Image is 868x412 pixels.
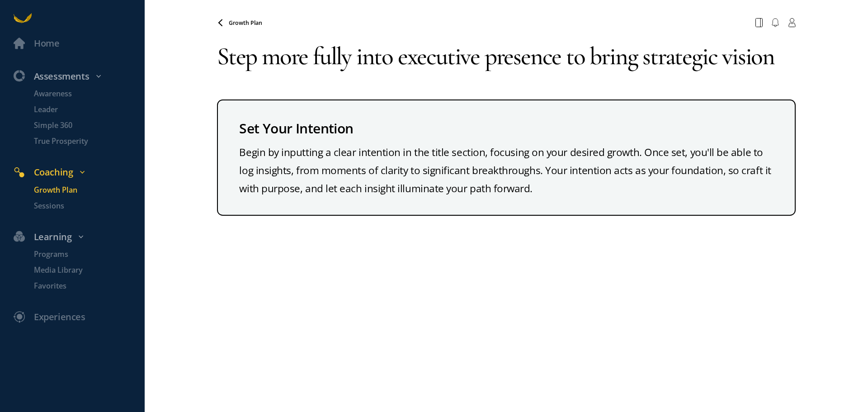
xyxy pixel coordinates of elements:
span: Growth Plan [229,19,262,27]
div: Experiences [34,310,85,325]
div: Coaching [7,165,149,180]
p: Media Library [34,265,142,276]
a: Media Library [20,265,145,276]
div: Begin by inputting a clear intention in the title section, focusing on your desired growth. Once ... [239,143,773,198]
div: Home [34,36,59,51]
div: Assessments [7,69,149,84]
p: True Prosperity [34,136,142,147]
a: Programs [20,249,145,260]
p: Growth Plan [34,185,142,196]
p: Leader [34,104,142,115]
div: Learning [7,230,149,245]
a: Simple 360 [20,120,145,131]
textarea: Step more fully into executive presence to bring strategic vision [217,32,796,81]
a: Favorites [20,280,145,292]
a: True Prosperity [20,136,145,147]
p: Awareness [34,88,142,99]
a: Leader [20,104,145,115]
a: Sessions [20,200,145,212]
a: Growth Plan [20,185,145,196]
a: Awareness [20,88,145,99]
p: Simple 360 [34,120,142,131]
p: Favorites [34,280,142,292]
p: Sessions [34,200,142,212]
div: Set Your Intention [239,118,773,139]
p: Programs [34,249,142,260]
